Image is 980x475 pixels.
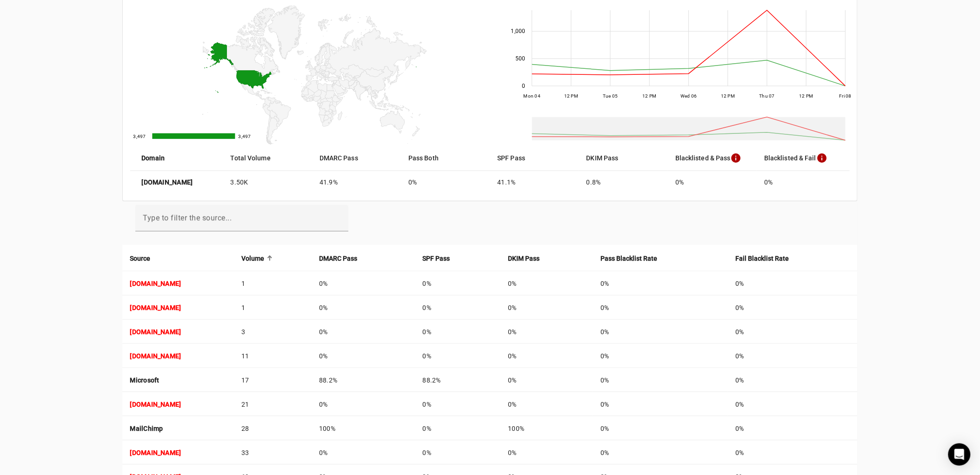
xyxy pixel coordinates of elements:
strong: DMARC Pass [319,253,357,264]
td: 0% [415,441,501,465]
mat-header-cell: SPF Pass [490,145,579,171]
td: 0% [415,392,501,416]
td: 88.2% [312,368,415,392]
mat-cell: 0% [401,171,490,193]
td: 0% [312,441,415,465]
td: 21 [234,392,312,416]
td: 0% [593,271,728,296]
strong: Source [130,253,150,264]
td: 0% [728,368,857,392]
td: 0% [500,320,593,344]
strong: Pass Blacklist Rate [600,253,657,264]
td: 100% [312,416,415,441]
td: 0% [728,320,857,344]
td: 0% [415,416,501,441]
td: 0% [312,320,415,344]
text: 3,497 [133,134,146,139]
div: Open Intercom Messenger [948,443,971,466]
td: 0% [500,392,593,416]
td: 0% [415,296,501,320]
svg: A chart. [130,6,493,145]
mat-header-cell: DMARC Pass [312,145,401,171]
div: DKIM Pass [508,253,586,264]
td: 0% [593,441,728,465]
mat-icon: info [816,152,827,164]
td: 88.2% [415,368,501,392]
mat-header-cell: Total Volume [223,145,312,171]
td: 0% [312,296,415,320]
td: 0% [728,441,857,465]
mat-cell: 41.9% [312,171,401,193]
td: 0% [728,344,857,368]
td: 0% [593,320,728,344]
strong: SPF Pass [423,253,450,264]
div: Volume [241,253,304,264]
strong: Fail Blacklist Rate [735,253,789,264]
td: 0% [415,320,501,344]
td: 0% [415,271,501,296]
td: 1 [234,271,312,296]
mat-label: Type to filter the source... [143,214,232,223]
text: 1,000 [511,28,525,34]
td: 0% [728,296,857,320]
td: 0% [500,441,593,465]
mat-cell: 0% [757,171,849,193]
strong: [DOMAIN_NAME] [130,352,181,360]
text: Mon 04 [523,93,540,99]
strong: [DOMAIN_NAME] [130,449,181,456]
text: Thu 07 [759,93,775,99]
text: 12 PM [799,93,813,99]
div: SPF Pass [423,253,493,264]
td: 100% [500,416,593,441]
mat-cell: 3.50K [223,171,312,193]
td: 1 [234,296,312,320]
td: 0% [415,344,501,368]
td: 0% [312,344,415,368]
td: 0% [500,296,593,320]
div: Fail Blacklist Rate [735,253,850,264]
text: Wed 06 [680,93,697,99]
strong: Domain [141,153,165,163]
strong: [DOMAIN_NAME] [130,304,181,311]
strong: Volume [241,253,264,264]
strong: [DOMAIN_NAME] [130,328,181,336]
td: 0% [500,368,593,392]
div: Source [130,253,227,264]
text: 0 [522,83,525,89]
td: 0% [593,416,728,441]
mat-header-cell: Blacklisted & Fail [757,145,849,171]
strong: Microsoft [130,376,159,384]
text: 500 [515,55,526,62]
div: Pass Blacklist Rate [600,253,720,264]
mat-header-cell: Blacklisted & Pass [668,145,757,171]
td: 0% [312,271,415,296]
td: 0% [728,416,857,441]
mat-cell: 0% [668,171,757,193]
td: 0% [593,344,728,368]
strong: [DOMAIN_NAME] [141,178,193,187]
mat-cell: 0.8% [579,171,668,193]
td: 0% [500,271,593,296]
td: 0% [728,271,857,296]
mat-cell: 41.1% [490,171,579,193]
td: 0% [500,344,593,368]
text: 12 PM [721,93,735,99]
strong: MailChimp [130,425,163,432]
text: 3,497 [239,134,251,139]
td: 0% [593,368,728,392]
td: 33 [234,441,312,465]
mat-icon: info [731,152,742,164]
div: DMARC Pass [319,253,408,264]
text: Tue 05 [603,93,618,99]
text: Fri 08 [839,93,852,99]
text: 12 PM [642,93,656,99]
td: 0% [312,392,415,416]
strong: [DOMAIN_NAME] [130,280,181,287]
td: 11 [234,344,312,368]
td: 3 [234,320,312,344]
strong: [DOMAIN_NAME] [130,401,181,408]
td: 0% [593,392,728,416]
strong: DKIM Pass [508,253,540,264]
text: 12 PM [564,93,578,99]
td: 0% [728,392,857,416]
